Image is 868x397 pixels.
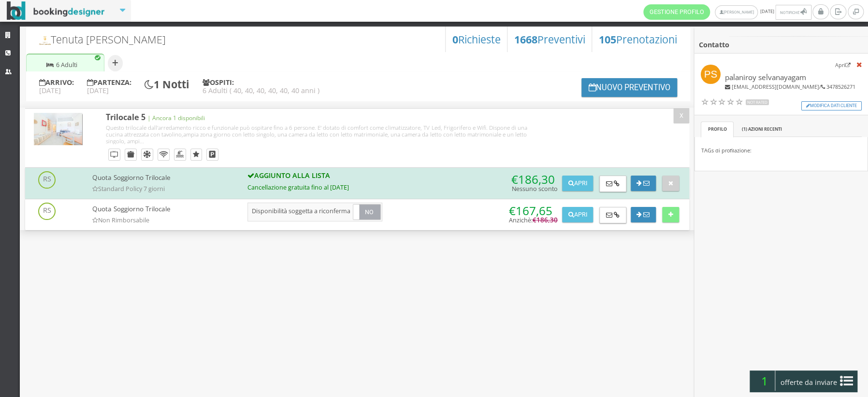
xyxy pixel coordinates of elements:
a: [PERSON_NAME] [715,5,758,19]
span: TAGs di profilazione: [701,147,752,154]
a: Not Rated [701,97,769,107]
img: palaniroy selvanayagam [701,65,721,84]
b: Contatto [699,40,729,49]
span: offerte da inviare [777,375,840,390]
a: ( ) Azioni recenti [735,122,789,137]
a: Apri [835,60,851,69]
img: BookingDesigner.com [7,1,105,20]
span: 1 [743,126,746,132]
a: Gestione Profilo [643,4,710,20]
span: [EMAIL_ADDRESS][DOMAIN_NAME] [732,83,819,90]
span: Not Rated [746,99,769,105]
span: 1 [754,370,775,391]
span: 3478526271 [826,83,855,90]
button: Modifica dati cliente [801,101,862,110]
span: palaniroy selvanayagam [725,72,806,82]
h6: / [725,84,855,90]
div: Not Rated [701,97,743,108]
button: Notifiche [775,5,811,20]
span: [DATE] [643,4,812,20]
a: Profilo [701,122,734,137]
small: Apri [835,61,851,68]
